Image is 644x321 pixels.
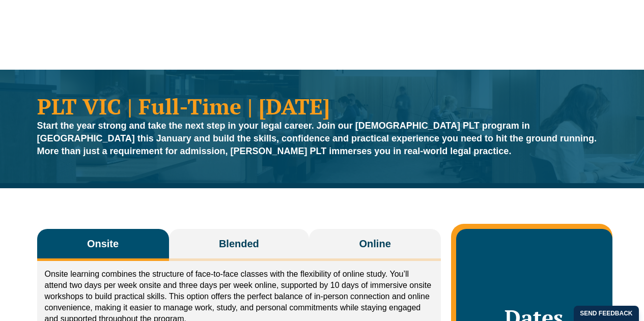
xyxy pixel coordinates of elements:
[87,237,119,251] span: Onsite
[359,237,391,251] span: Online
[37,121,597,156] strong: Start the year strong and take the next step in your legal career. Join our [DEMOGRAPHIC_DATA] PL...
[219,237,259,251] span: Blended
[37,95,607,117] h1: PLT VIC | Full-Time | [DATE]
